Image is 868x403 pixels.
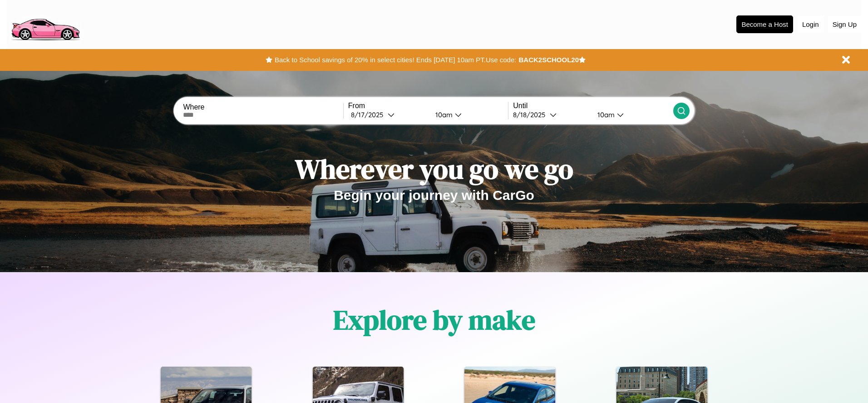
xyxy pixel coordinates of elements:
div: 8 / 18 / 2025 [513,110,550,119]
div: 8 / 17 / 2025 [351,110,388,119]
b: BACK2SCHOOL20 [518,56,579,64]
button: Login [798,16,824,33]
h1: Explore by make [333,301,535,338]
button: 10am [590,110,673,119]
button: 8/17/2025 [348,110,428,119]
button: Back to School savings of 20% in select cities! Ends [DATE] 10am PT.Use code: [272,54,518,66]
label: Where [183,103,343,111]
button: 10am [428,110,508,119]
label: From [348,102,508,110]
img: logo [7,5,84,43]
button: Sign Up [828,16,861,33]
div: 10am [431,110,455,119]
div: 10am [593,110,617,119]
button: Become a Host [736,15,793,33]
label: Until [513,102,673,110]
